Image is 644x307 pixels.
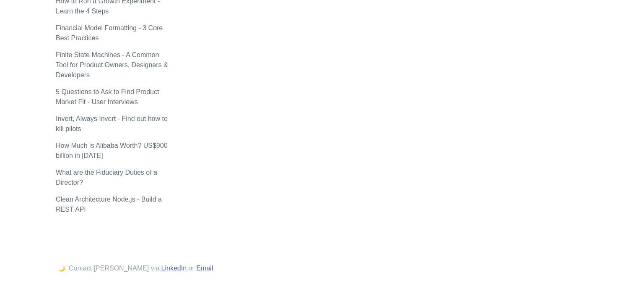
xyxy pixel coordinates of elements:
[56,265,68,272] button: 🌙
[56,115,168,132] a: Invert, Always Invert - Find out how to kill pilots
[56,88,159,105] a: 5 Questions to Ask to Find Product Market Fit - User Interviews
[56,142,168,159] a: How Much is Alibaba Worth? US$900 billion in [DATE]
[56,196,162,213] a: Clean Architecture Node.js - Build a REST API
[56,51,168,79] a: Finite State Machines - A Common Tool for Product Owners, Designers & Developers
[196,265,213,272] a: Email
[161,265,187,272] a: LinkedIn
[69,265,159,272] span: Contact [PERSON_NAME] via
[56,24,163,42] a: Financial Model Formatting - 3 Core Best Practices
[189,265,195,272] span: or
[56,169,157,186] a: What are the Fiduciary Duties of a Director?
